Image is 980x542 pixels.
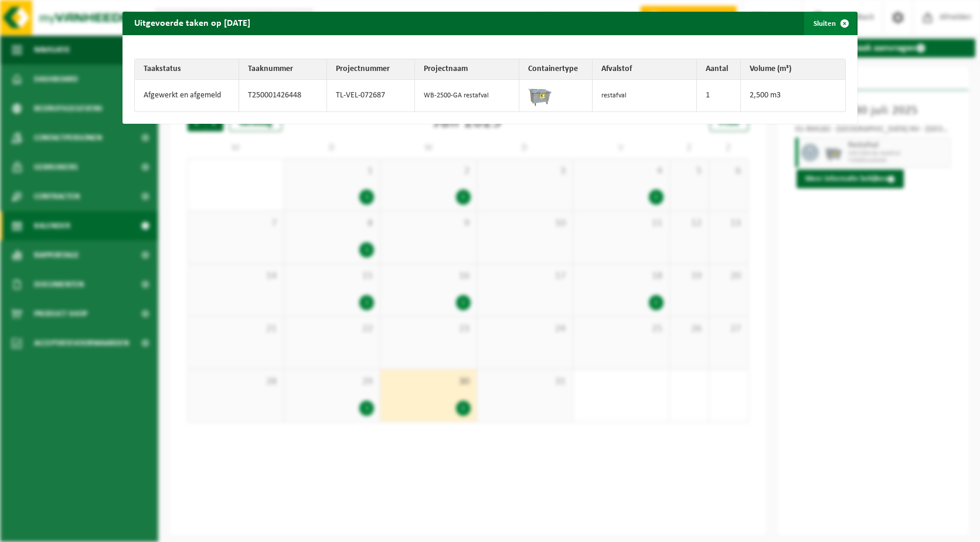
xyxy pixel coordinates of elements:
[593,80,697,111] td: restafval
[741,59,845,80] th: Volume (m³)
[741,80,845,111] td: 2,500 m3
[415,80,519,111] td: WB-2500-GA restafval
[593,59,697,80] th: Afvalstof
[697,59,741,80] th: Aantal
[327,80,415,111] td: TL-VEL-072687
[528,83,552,106] img: WB-2500-GAL-GY-04
[122,12,262,34] h2: Uitgevoerde taken op [DATE]
[135,59,239,80] th: Taakstatus
[239,80,327,111] td: T250001426448
[697,80,741,111] td: 1
[239,59,327,80] th: Taaknummer
[804,12,856,35] button: Sluiten
[135,80,239,111] td: Afgewerkt en afgemeld
[519,59,593,80] th: Containertype
[327,59,415,80] th: Projectnummer
[415,59,519,80] th: Projectnaam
